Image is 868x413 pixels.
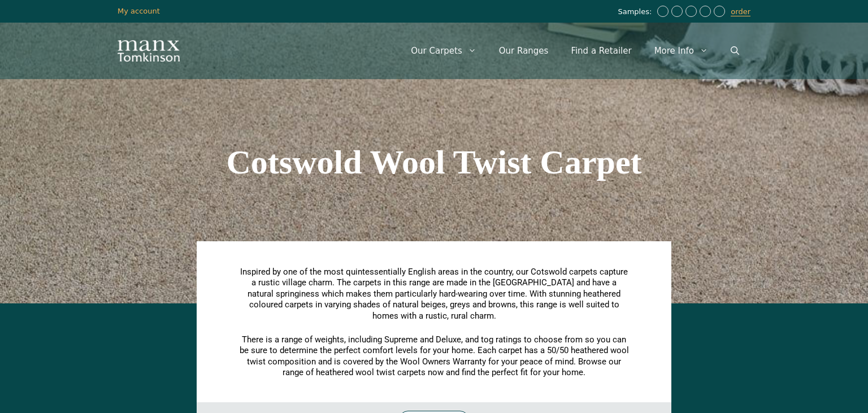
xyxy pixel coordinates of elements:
[731,7,750,16] a: order
[118,145,750,179] h1: Cotswold Wool Twist Carpet
[643,34,719,68] a: More Info
[488,34,560,68] a: Our Ranges
[400,34,488,68] a: Our Carpets
[118,40,180,62] img: Manx Tomkinson
[618,7,654,17] span: Samples:
[239,334,629,379] p: There is a range of weights, including Supreme and Deluxe, and tog ratings to choose from so you ...
[240,267,628,321] span: Inspired by one of the most quintessentially English areas in the country, our Cotswold carpets c...
[400,34,750,68] nav: Primary
[118,7,160,15] a: My account
[719,34,750,68] a: Open Search Bar
[559,34,643,68] a: Find a Retailer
